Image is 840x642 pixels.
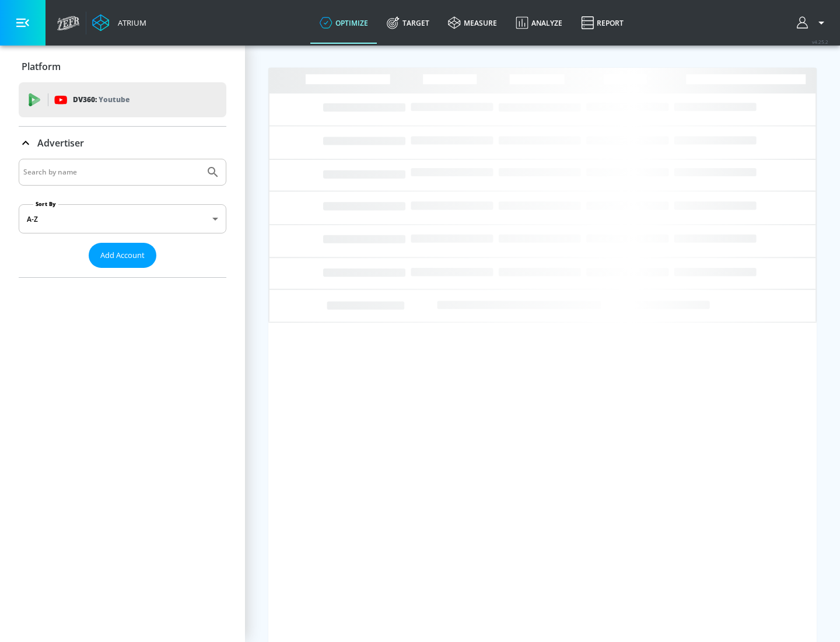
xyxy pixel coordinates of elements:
span: Add Account [100,249,145,262]
div: A-Z [19,204,226,233]
a: Target [377,2,439,44]
label: Sort By [33,200,58,208]
p: Platform [22,60,61,73]
input: Search by name [23,165,200,180]
div: Platform [19,50,226,83]
a: Analyze [506,2,572,44]
a: measure [439,2,506,44]
a: Report [572,2,633,44]
div: Atrium [113,18,146,28]
span: v 4.25.2 [812,39,828,45]
nav: list of Advertiser [19,268,226,277]
div: DV360: Youtube [19,82,226,117]
button: Add Account [89,243,156,268]
div: Advertiser [19,159,226,277]
p: Youtube [99,93,129,106]
p: DV360: [73,93,129,106]
p: Advertiser [37,137,84,149]
a: optimize [310,2,377,44]
div: Advertiser [19,127,226,159]
a: Atrium [92,14,146,32]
